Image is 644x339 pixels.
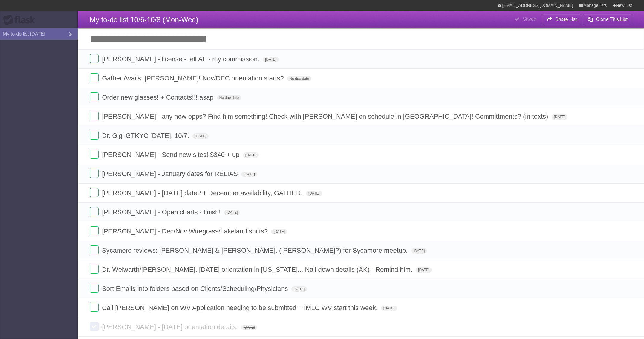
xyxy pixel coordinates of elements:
span: [DATE] [192,133,209,139]
span: Sycamore reviews: [PERSON_NAME] & [PERSON_NAME]. ([PERSON_NAME]?) for Sycamore meetup. [102,247,409,254]
label: Done [90,150,99,159]
span: [DATE] [416,267,432,273]
span: [PERSON_NAME] - January dates for RELIAS [102,170,239,178]
span: [PERSON_NAME] - any new opps? Find him something! Check with [PERSON_NAME] on schedule in [GEOGRA... [102,113,550,120]
span: Dr. Gigi GTKYC [DATE]. 10/7. [102,132,191,139]
span: [DATE] [411,248,427,254]
span: No due date [217,95,241,100]
span: My to-do list 10/6-10/8 (Mon-Wed) [90,16,198,24]
label: Done [90,284,99,293]
span: [PERSON_NAME] - Dec/Nov Wiregrass/Lakeland shifts? [102,227,269,235]
span: [PERSON_NAME] - [DATE] orientation details. [102,323,239,331]
b: Saved [523,16,536,22]
span: Call [PERSON_NAME] on WV Application needing to be submitted + IMLC WV start this week. [102,304,379,311]
label: Done [90,92,99,101]
button: Share List [542,14,582,25]
span: [DATE] [243,152,259,158]
span: [DATE] [263,57,279,62]
span: Order new glasses! + Contacts!!! asap [102,94,215,101]
label: Done [90,322,99,331]
span: [DATE] [381,306,397,311]
div: Flask [3,15,39,25]
span: [DATE] [241,172,257,177]
label: Done [90,245,99,254]
span: Dr. Welwarth/[PERSON_NAME]. [DATE] orientation in [US_STATE]... Nail down details (AK) - Remind him. [102,266,414,273]
label: Done [90,73,99,82]
label: Done [90,131,99,140]
b: Share List [555,17,577,22]
span: [DATE] [552,114,568,120]
span: No due date [287,76,311,81]
span: [DATE] [224,210,240,215]
label: Done [90,303,99,312]
span: [DATE] [271,229,287,234]
span: [PERSON_NAME] - [DATE] date? + December availability, GATHER. [102,189,304,197]
label: Done [90,226,99,235]
label: Done [90,207,99,216]
label: Done [90,188,99,197]
span: [PERSON_NAME] - Send new sites! $340 + up [102,151,241,158]
span: [DATE] [291,286,308,292]
span: [PERSON_NAME] - Open charts - finish! [102,208,222,216]
label: Done [90,169,99,178]
button: Clone This List [583,14,632,25]
b: Clone This List [596,17,628,22]
label: Done [90,54,99,63]
span: Gather Avails: [PERSON_NAME]! Nov/DEC orientation starts? [102,74,285,82]
span: [PERSON_NAME] - license - tell AF - my commission. [102,55,261,63]
label: Done [90,112,99,120]
span: Sort Emails into folders based on Clients/Scheduling/Physicians [102,285,289,292]
span: [DATE] [306,191,322,196]
span: [DATE] [241,325,257,330]
label: Done [90,265,99,274]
